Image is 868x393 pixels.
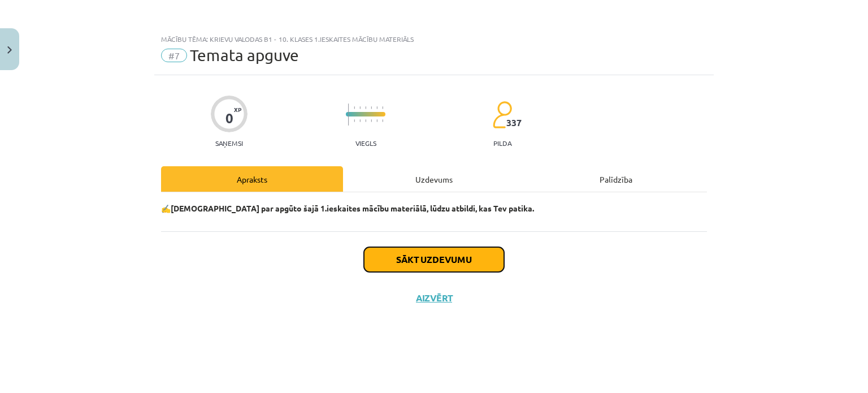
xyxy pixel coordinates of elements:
img: icon-short-line-57e1e144782c952c97e751825c79c345078a6d821885a25fce030b3d8c18986b.svg [371,119,372,122]
img: icon-short-line-57e1e144782c952c97e751825c79c345078a6d821885a25fce030b3d8c18986b.svg [359,106,361,109]
button: Aizvērt [413,292,455,304]
span: Temata apguve [190,46,299,64]
img: icon-long-line-d9ea69661e0d244f92f715978eff75569469978d946b2353a9bb055b3ed8787d.svg [348,103,349,126]
p: Viegls [355,139,376,147]
div: 0 [225,110,233,126]
button: Sākt uzdevumu [364,247,504,272]
div: Palīdzība [525,166,707,192]
img: icon-short-line-57e1e144782c952c97e751825c79c345078a6d821885a25fce030b3d8c18986b.svg [382,106,383,109]
img: icon-short-line-57e1e144782c952c97e751825c79c345078a6d821885a25fce030b3d8c18986b.svg [359,119,361,122]
span: XP [234,106,241,113]
img: icon-short-line-57e1e144782c952c97e751825c79c345078a6d821885a25fce030b3d8c18986b.svg [354,119,355,122]
img: icon-short-line-57e1e144782c952c97e751825c79c345078a6d821885a25fce030b3d8c18986b.svg [376,119,377,122]
div: Apraksts [161,166,343,192]
b: [DEMOGRAPHIC_DATA] par apgūto šajā 1.ieskaites mācību materiālā, lūdzu atbildi, kas Tev patika. [171,203,534,213]
div: Uzdevums [343,166,525,192]
img: icon-short-line-57e1e144782c952c97e751825c79c345078a6d821885a25fce030b3d8c18986b.svg [365,106,366,109]
div: Mācību tēma: Krievu valodas b1 - 10. klases 1.ieskaites mācību materiāls [161,35,707,43]
span: #7 [161,49,187,62]
img: icon-short-line-57e1e144782c952c97e751825c79c345078a6d821885a25fce030b3d8c18986b.svg [354,106,355,109]
img: icon-close-lesson-0947bae3869378f0d4975bcd49f059093ad1ed9edebbc8119c70593378902aed.svg [7,46,12,54]
img: students-c634bb4e5e11cddfef0936a35e636f08e4e9abd3cc4e673bd6f9a4125e45ecb1.svg [492,101,512,129]
p: pilda [493,139,511,147]
p: Saņemsi [211,139,248,147]
img: icon-short-line-57e1e144782c952c97e751825c79c345078a6d821885a25fce030b3d8c18986b.svg [376,106,377,109]
img: icon-short-line-57e1e144782c952c97e751825c79c345078a6d821885a25fce030b3d8c18986b.svg [382,119,383,122]
span: 337 [506,118,522,128]
img: icon-short-line-57e1e144782c952c97e751825c79c345078a6d821885a25fce030b3d8c18986b.svg [371,106,372,109]
img: icon-short-line-57e1e144782c952c97e751825c79c345078a6d821885a25fce030b3d8c18986b.svg [365,119,366,122]
p: ✍️ [161,202,707,214]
